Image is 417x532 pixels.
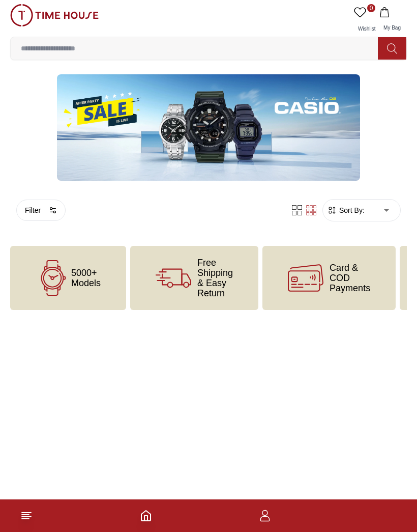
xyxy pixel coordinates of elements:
[379,25,405,31] span: My Bag
[367,4,375,12] span: 0
[327,205,365,215] button: Sort By:
[197,258,233,298] span: Free Shipping & Easy Return
[354,26,379,32] span: Wishlist
[10,4,99,26] img: ...
[337,205,365,215] span: Sort By:
[57,74,360,181] img: ...
[352,4,377,37] a: 0Wishlist
[16,200,66,221] button: Filter
[377,4,407,37] button: My Bag
[140,510,152,522] a: Home
[330,263,370,293] span: Card & COD Payments
[71,268,101,288] span: 5000+ Models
